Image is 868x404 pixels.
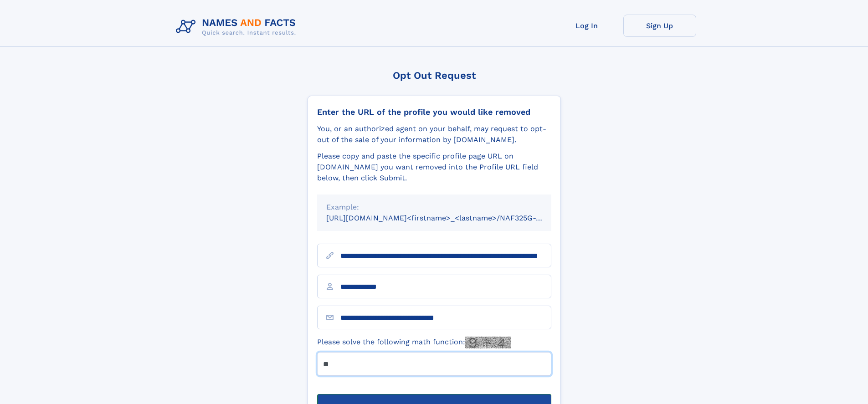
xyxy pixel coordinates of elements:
[317,151,551,184] div: Please copy and paste the specific profile page URL on [DOMAIN_NAME] you want removed into the Pr...
[326,214,569,222] small: [URL][DOMAIN_NAME]<firstname>_<lastname>/NAF325G-xxxxxxxx
[317,123,551,145] div: You, or an authorized agent on your behalf, may request to opt-out of the sale of your informatio...
[172,15,303,39] img: Logo Names and Facts
[326,202,542,213] div: Example:
[317,337,511,348] label: Please solve the following math function:
[623,15,696,37] a: Sign Up
[308,70,561,81] div: Opt Out Request
[317,107,551,117] div: Enter the URL of the profile you would like removed
[550,15,623,37] a: Log In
